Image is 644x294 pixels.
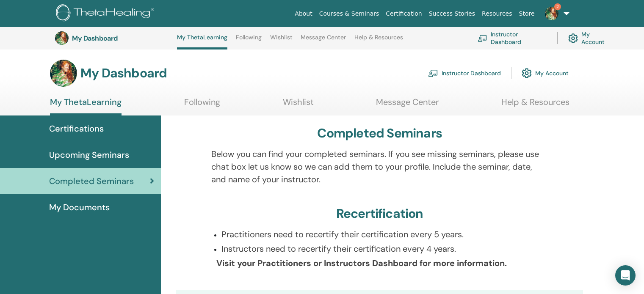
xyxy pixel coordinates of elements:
div: Open Intercom Messenger [615,265,636,286]
span: Certifications [49,122,104,135]
a: Message Center [376,97,439,113]
img: cog.svg [568,31,578,45]
a: Courses & Seminars [316,6,383,22]
a: Success Stories [426,6,478,22]
a: Message Center [301,34,346,47]
a: Following [236,34,262,47]
img: chalkboard-teacher.svg [428,69,438,77]
a: Instructor Dashboard [478,29,547,47]
b: Visit your Practitioners or Instructors Dashboard for more information. [216,258,507,269]
p: Instructors need to recertify their certification every 4 years. [221,242,548,255]
span: Completed Seminars [49,175,134,187]
span: 2 [554,3,561,10]
a: My Account [568,29,613,47]
h3: My Dashboard [80,66,167,81]
a: Help & Resources [501,97,569,113]
a: Instructor Dashboard [428,64,501,82]
h3: Recertification [336,206,423,221]
a: Following [184,97,220,113]
img: logo.png [56,4,157,23]
h3: Completed Seminars [317,126,442,141]
img: default.jpg [55,31,69,45]
a: Wishlist [283,97,314,113]
a: Help & Resources [354,34,403,47]
a: Resources [478,6,516,22]
span: Upcoming Seminars [49,148,129,161]
img: cog.svg [522,66,532,80]
a: Wishlist [270,34,293,47]
a: Certification [382,6,425,22]
a: Store [516,6,538,22]
img: chalkboard-teacher.svg [478,35,487,42]
p: Below you can find your completed seminars. If you see missing seminars, please use chat box let ... [211,148,548,186]
a: My ThetaLearning [50,97,122,115]
h3: My Dashboard [72,34,157,42]
img: default.jpg [545,7,558,20]
a: My ThetaLearning [177,34,227,49]
p: Practitioners need to recertify their certification every 5 years. [221,228,548,241]
span: My Documents [49,201,110,214]
img: default.jpg [50,60,77,87]
a: My Account [522,64,569,82]
a: About [291,6,315,22]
